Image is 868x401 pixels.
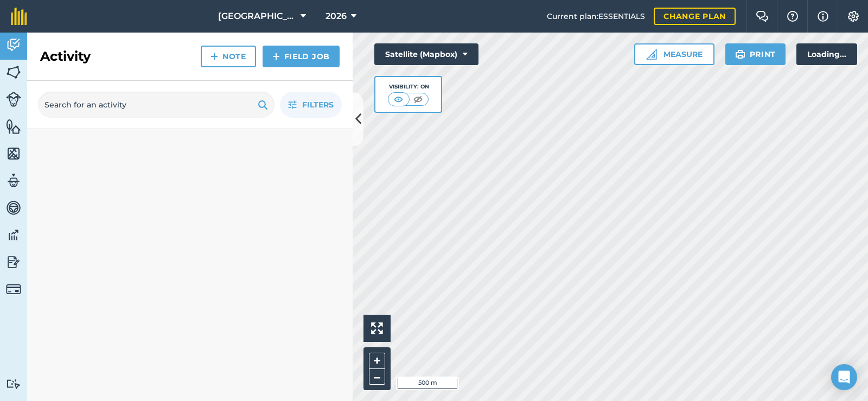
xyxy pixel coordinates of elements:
span: [GEOGRAPHIC_DATA] [218,10,296,23]
img: svg+xml;base64,PHN2ZyB4bWxucz0iaHR0cDovL3d3dy53My5vcmcvMjAwMC9zdmciIHdpZHRoPSIxOSIgaGVpZ2h0PSIyNC... [735,48,745,61]
h2: Activity [40,48,91,65]
img: svg+xml;base64,PD94bWwgdmVyc2lvbj0iMS4wIiBlbmNvZGluZz0idXRmLTgiPz4KPCEtLSBHZW5lcmF0b3I6IEFkb2JlIE... [6,227,21,243]
img: svg+xml;base64,PHN2ZyB4bWxucz0iaHR0cDovL3d3dy53My5vcmcvMjAwMC9zdmciIHdpZHRoPSIxNyIgaGVpZ2h0PSIxNy... [818,10,828,23]
a: Change plan [654,8,736,25]
div: Visibility: On [388,82,429,91]
img: svg+xml;base64,PD94bWwgdmVyc2lvbj0iMS4wIiBlbmNvZGluZz0idXRmLTgiPz4KPCEtLSBHZW5lcmF0b3I6IEFkb2JlIE... [6,254,21,270]
img: svg+xml;base64,PHN2ZyB4bWxucz0iaHR0cDovL3d3dy53My5vcmcvMjAwMC9zdmciIHdpZHRoPSIxNCIgaGVpZ2h0PSIyNC... [210,50,218,63]
img: svg+xml;base64,PD94bWwgdmVyc2lvbj0iMS4wIiBlbmNvZGluZz0idXRmLTgiPz4KPCEtLSBHZW5lcmF0b3I6IEFkb2JlIE... [6,282,21,297]
img: svg+xml;base64,PD94bWwgdmVyc2lvbj0iMS4wIiBlbmNvZGluZz0idXRmLTgiPz4KPCEtLSBHZW5lcmF0b3I6IEFkb2JlIE... [6,37,21,53]
img: svg+xml;base64,PHN2ZyB4bWxucz0iaHR0cDovL3d3dy53My5vcmcvMjAwMC9zdmciIHdpZHRoPSI1MCIgaGVpZ2h0PSI0MC... [392,94,405,105]
img: Four arrows, one pointing top left, one top right, one bottom right and the last bottom left [371,322,383,334]
img: Two speech bubbles overlapping with the left bubble in the forefront [756,11,769,22]
button: – [369,369,385,385]
img: svg+xml;base64,PD94bWwgdmVyc2lvbj0iMS4wIiBlbmNvZGluZz0idXRmLTgiPz4KPCEtLSBHZW5lcmF0b3I6IEFkb2JlIE... [6,379,21,389]
div: Open Intercom Messenger [831,364,857,390]
a: Field Job [263,46,340,67]
img: svg+xml;base64,PHN2ZyB4bWxucz0iaHR0cDovL3d3dy53My5vcmcvMjAwMC9zdmciIHdpZHRoPSI1MCIgaGVpZ2h0PSI0MC... [411,94,425,105]
img: svg+xml;base64,PHN2ZyB4bWxucz0iaHR0cDovL3d3dy53My5vcmcvMjAwMC9zdmciIHdpZHRoPSI1NiIgaGVpZ2h0PSI2MC... [6,145,21,162]
span: Current plan : ESSENTIALS [547,10,645,22]
button: Filters [280,92,342,118]
a: Note [201,46,256,67]
img: svg+xml;base64,PHN2ZyB4bWxucz0iaHR0cDovL3d3dy53My5vcmcvMjAwMC9zdmciIHdpZHRoPSI1NiIgaGVpZ2h0PSI2MC... [6,118,21,135]
img: A cog icon [847,11,860,22]
button: Measure [634,43,714,65]
img: svg+xml;base64,PD94bWwgdmVyc2lvbj0iMS4wIiBlbmNvZGluZz0idXRmLTgiPz4KPCEtLSBHZW5lcmF0b3I6IEFkb2JlIE... [6,173,21,189]
button: + [369,353,385,369]
span: 2026 [325,10,347,23]
img: A question mark icon [786,11,799,22]
img: svg+xml;base64,PHN2ZyB4bWxucz0iaHR0cDovL3d3dy53My5vcmcvMjAwMC9zdmciIHdpZHRoPSIxNCIgaGVpZ2h0PSIyNC... [272,50,280,63]
input: Search for an activity [38,92,275,118]
img: svg+xml;base64,PD94bWwgdmVyc2lvbj0iMS4wIiBlbmNvZGluZz0idXRmLTgiPz4KPCEtLSBHZW5lcmF0b3I6IEFkb2JlIE... [6,200,21,216]
img: Ruler icon [646,49,657,60]
button: Print [725,43,786,65]
img: svg+xml;base64,PHN2ZyB4bWxucz0iaHR0cDovL3d3dy53My5vcmcvMjAwMC9zdmciIHdpZHRoPSI1NiIgaGVpZ2h0PSI2MC... [6,64,21,80]
span: Filters [302,99,334,111]
img: svg+xml;base64,PHN2ZyB4bWxucz0iaHR0cDovL3d3dy53My5vcmcvMjAwMC9zdmciIHdpZHRoPSIxOSIgaGVpZ2h0PSIyNC... [258,98,268,111]
button: Satellite (Mapbox) [374,43,478,65]
img: svg+xml;base64,PD94bWwgdmVyc2lvbj0iMS4wIiBlbmNvZGluZz0idXRmLTgiPz4KPCEtLSBHZW5lcmF0b3I6IEFkb2JlIE... [6,92,21,107]
img: fieldmargin Logo [11,8,27,25]
div: Loading... [796,43,857,65]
